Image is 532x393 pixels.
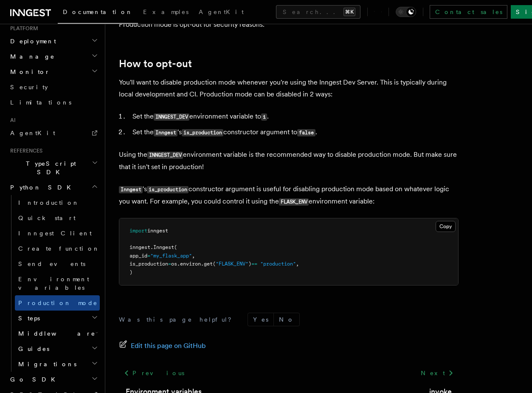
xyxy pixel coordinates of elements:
[261,113,267,121] code: 1
[15,329,96,338] span: Middleware
[7,147,42,154] span: References
[119,183,459,208] p: 's constructor argument is useful for disabling production mode based on whatever logic you want....
[15,326,100,341] button: Middleware
[204,261,213,267] span: get
[194,3,249,23] a: AgentKit
[129,253,147,259] span: app_id
[119,149,459,173] p: Using the environment variable is the recommended way to disable production mode. But make sure t...
[147,152,183,159] code: INNGEST_DEV
[15,210,100,226] a: Quick start
[251,261,257,267] span: ==
[276,5,360,19] button: Search...⌘K
[147,228,168,234] span: inngest
[150,244,153,250] span: .
[7,156,100,180] button: TypeScript SDK
[168,261,171,267] span: =
[15,314,40,322] span: Steps
[15,360,76,368] span: Migrations
[7,52,55,61] span: Manage
[18,245,100,252] span: Create function
[7,117,16,124] span: AI
[15,271,100,295] a: Environment variables
[10,99,71,106] span: Limitations
[130,110,459,123] li: Set the environment variable to .
[7,125,100,141] a: AgentKit
[10,130,55,136] span: AgentKit
[119,76,459,100] p: You'll want to disable production mode whenever you're using the Inngest Dev Server. This is typi...
[199,8,244,15] span: AgentKit
[130,126,459,139] li: Set the 's constructor argument to .
[7,49,100,64] button: Manage
[436,221,456,232] button: Copy
[18,230,92,237] span: Inngest Client
[274,313,299,326] button: No
[7,68,50,76] span: Monitor
[138,3,194,23] a: Examples
[18,199,79,206] span: Introduction
[129,261,168,267] span: is_production
[7,159,92,176] span: TypeScript SDK
[63,8,133,15] span: Documentation
[15,311,100,326] button: Steps
[296,261,299,267] span: ,
[192,253,195,259] span: ,
[7,375,60,384] span: Go SDK
[213,261,216,267] span: (
[18,215,76,221] span: Quick start
[7,195,100,372] div: Python SDK
[248,313,273,326] button: Yes
[58,3,138,24] a: Documentation
[15,256,100,271] a: Send events
[119,186,143,193] code: Inngest
[150,253,192,259] span: "my_flask_app"
[18,276,89,291] span: Environment variables
[216,261,248,267] span: "FLASK_ENV"
[129,269,132,275] span: )
[260,261,296,267] span: "production"
[15,356,100,372] button: Migrations
[119,315,237,324] p: Was this page helpful?
[129,228,147,234] span: import
[15,195,100,210] a: Introduction
[248,261,251,267] span: )
[18,300,98,306] span: Production mode
[18,260,85,267] span: Send events
[119,58,192,70] a: How to opt-out
[147,253,150,259] span: =
[7,79,100,95] a: Security
[7,25,38,32] span: Platform
[15,295,100,311] a: Production mode
[343,8,355,16] kbd: ⌘K
[154,113,189,121] code: INNGEST_DEV
[129,244,150,250] span: inngest
[131,340,206,352] span: Edit this page on GitHub
[7,64,100,79] button: Monitor
[10,84,48,90] span: Security
[279,198,309,206] code: FLASK_ENV
[7,183,76,192] span: Python SDK
[297,129,315,136] code: false
[7,34,100,49] button: Deployment
[153,244,174,250] span: Inngest
[15,241,100,256] a: Create function
[416,365,459,381] a: Next
[7,37,56,45] span: Deployment
[147,186,189,193] code: is_production
[15,341,100,356] button: Guides
[396,7,416,17] button: Toggle dark mode
[143,8,189,15] span: Examples
[119,365,189,381] a: Previous
[15,226,100,241] a: Inngest Client
[154,129,177,136] code: Inngest
[119,340,206,352] a: Edit this page on GitHub
[182,129,223,136] code: is_production
[174,244,177,250] span: (
[171,261,204,267] span: os.environ.
[7,372,100,387] button: Go SDK
[430,5,507,19] a: Contact sales
[7,180,100,195] button: Python SDK
[7,95,100,110] a: Limitations
[15,345,49,353] span: Guides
